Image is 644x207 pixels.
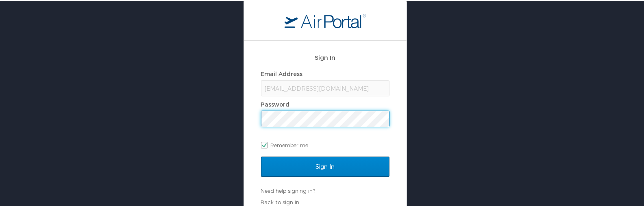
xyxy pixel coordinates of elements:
[261,187,315,193] a: Need help signing in?
[261,52,389,61] h2: Sign In
[261,138,389,150] label: Remember me
[261,156,389,176] input: Sign In
[261,198,300,205] a: Back to sign in
[261,70,303,76] label: Email Address
[261,100,290,107] label: Password
[285,13,366,27] img: logo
